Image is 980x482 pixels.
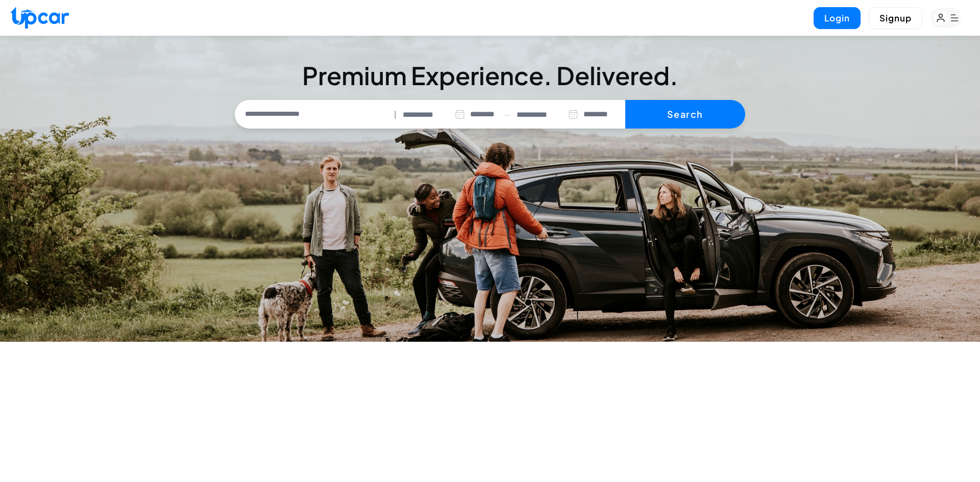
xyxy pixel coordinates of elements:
button: Signup [869,7,922,29]
span: | [394,109,397,120]
h3: Premium Experience. Delivered. [235,63,745,88]
img: Upcar Logo [10,7,69,29]
button: Login [814,7,861,29]
button: Search [625,100,745,129]
span: — [504,109,510,120]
